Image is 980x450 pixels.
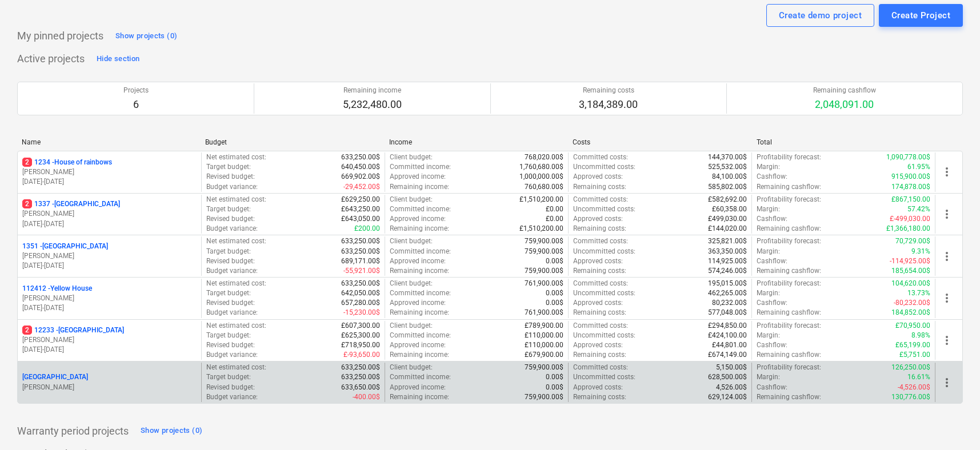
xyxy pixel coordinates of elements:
p: Margin : [757,204,780,214]
p: 633,250.00$ [341,236,380,246]
p: [PERSON_NAME] [22,383,197,392]
p: £629,250.00 [341,195,380,204]
p: Uncommitted costs : [573,204,635,214]
p: 185,654.00$ [891,266,930,276]
p: Committed income : [390,331,451,340]
p: Remaining income : [390,350,449,360]
p: Net estimated cost : [206,321,266,331]
div: 1351 -[GEOGRAPHIC_DATA][PERSON_NAME][DATE]-[DATE] [22,242,197,271]
p: Client budget : [390,195,433,204]
p: Remaining cashflow : [757,392,821,402]
p: Net estimated cost : [206,236,266,246]
p: -400.00$ [353,392,380,402]
p: 0.00$ [546,298,563,308]
p: [DATE] - [DATE] [22,261,197,271]
p: [PERSON_NAME] [22,294,197,303]
p: Remaining cashflow [813,86,876,95]
p: Remaining cashflow : [757,350,821,360]
p: -29,452.00$ [343,182,380,192]
p: Revised budget : [206,298,255,308]
p: 0.00$ [546,256,563,266]
p: £65,199.00 [895,340,930,350]
p: Remaining costs : [573,350,626,360]
p: £789,900.00 [525,321,563,331]
p: Remaining income : [390,182,449,192]
p: Cashflow : [757,256,787,266]
p: £867,150.00 [891,195,930,204]
p: Revised budget : [206,340,255,350]
div: 21234 -House of rainbows[PERSON_NAME][DATE]-[DATE] [22,158,197,187]
p: Budget variance : [206,392,258,402]
p: 8.98% [911,331,930,340]
p: £70,950.00 [895,321,930,331]
div: Name [22,138,196,146]
p: 768,020.00$ [525,152,563,162]
p: 761,900.00$ [525,279,563,288]
p: Margin : [757,372,780,382]
p: 577,048.00$ [708,308,747,318]
p: £679,900.00 [525,350,563,360]
p: Remaining cashflow : [757,224,821,234]
p: Net estimated cost : [206,195,266,204]
p: 114,925.00$ [708,256,747,266]
p: Remaining income : [390,224,449,234]
p: £60,358.00 [712,204,747,214]
p: 6 [123,98,149,111]
p: [PERSON_NAME] [22,209,197,219]
p: [PERSON_NAME] [22,167,197,177]
p: 525,532.00$ [708,162,747,172]
p: 195,015.00$ [708,279,747,288]
p: Margin : [757,162,780,172]
p: 144,370.00$ [708,152,747,162]
p: -80,232.00$ [894,298,930,308]
p: Remaining cashflow : [757,308,821,318]
p: [DATE] - [DATE] [22,345,197,355]
iframe: Chat Widget [923,395,980,450]
p: Profitability forecast : [757,363,821,372]
p: 689,171.00$ [341,256,380,266]
p: 0.00$ [546,372,563,382]
span: more_vert [940,291,954,305]
p: [DATE] - [DATE] [22,177,197,187]
button: Create Project [879,4,963,27]
p: [PERSON_NAME] [22,251,197,261]
p: 759,900.00$ [525,363,563,372]
p: Remaining costs [579,86,638,95]
p: 5,232,480.00 [343,98,402,111]
p: 669,902.00$ [341,172,380,182]
p: Committed costs : [573,236,628,246]
p: -114,925.00$ [890,256,930,266]
p: Net estimated cost : [206,363,266,372]
p: 184,852.00$ [891,308,930,318]
p: £607,300.00 [341,321,380,331]
button: Create demo project [766,4,874,27]
span: 2 [22,158,32,167]
p: 657,280.00$ [341,298,380,308]
p: £-499,030.00 [890,214,930,224]
p: 633,250.00$ [341,363,380,372]
p: 325,821.00$ [708,236,747,246]
p: Remaining cashflow : [757,182,821,192]
p: Committed costs : [573,363,628,372]
div: Hide section [97,53,139,66]
p: 633,250.00$ [341,279,380,288]
p: Client budget : [390,321,433,331]
p: Remaining costs : [573,308,626,318]
p: [GEOGRAPHIC_DATA] [22,372,88,382]
p: 9.31% [911,247,930,256]
p: Target budget : [206,331,251,340]
p: Revised budget : [206,256,255,266]
p: Uncommitted costs : [573,331,635,340]
p: Margin : [757,247,780,256]
p: Margin : [757,331,780,340]
div: Show projects (0) [115,30,177,43]
p: 84,100.00$ [712,172,747,182]
p: [PERSON_NAME] [22,335,197,345]
p: 759,900.00$ [525,236,563,246]
p: My pinned projects [17,29,103,43]
p: 585,802.00$ [708,182,747,192]
p: Profitability forecast : [757,152,821,162]
p: Profitability forecast : [757,279,821,288]
p: 759,900.00$ [525,247,563,256]
p: Remaining cashflow : [757,266,821,276]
